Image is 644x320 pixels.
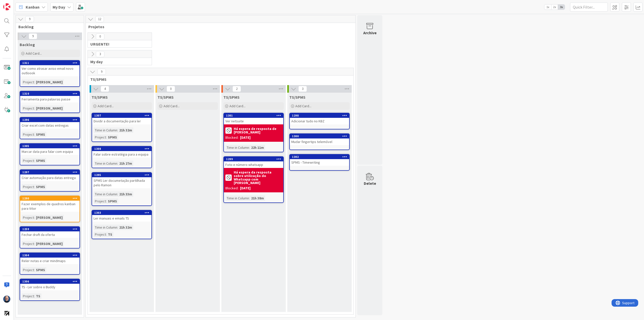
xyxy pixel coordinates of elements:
[290,113,349,124] div: 1298Adicionar tudo no KBZ
[3,296,10,303] img: Fg
[107,198,118,204] div: SPMS
[364,180,376,186] div: Delete
[107,232,113,237] div: TS
[22,267,34,273] div: Project
[20,96,79,102] div: Ferramenta para palavras passe
[22,227,79,231] div: 1259
[20,227,79,231] div: 1259
[22,79,34,85] div: Project
[92,118,151,124] div: Dividir a documentação para ler
[118,225,133,230] div: 21h 32m
[106,198,107,204] span: :
[224,118,283,124] div: Ver netsuite
[3,310,10,317] img: avatar
[118,161,133,166] div: 21h 27m
[35,132,46,137] div: SPMS
[22,215,34,220] div: Project
[34,158,35,163] span: :
[290,118,349,124] div: Adicionar tudo no KBZ
[20,279,79,284] div: 1306
[92,151,151,158] div: Falar sobre estratégia para a equipa
[20,91,79,96] div: 1310
[22,184,34,190] div: Project
[20,284,79,290] div: TS - Ler sobre o Buddy
[20,258,79,264] div: Reler notas e criar mindmaps
[22,170,79,174] div: 1297
[226,157,283,161] div: 1299
[234,127,282,134] b: Há espera de resposta de [PERSON_NAME]
[106,134,107,140] span: :
[92,95,108,100] span: TS/SPMS
[250,145,265,150] div: 22h 11m
[92,173,151,177] div: 1295
[225,145,249,150] div: Time in Column
[22,158,34,163] div: Project
[249,145,250,150] span: :
[35,184,46,190] div: SPMS
[224,157,283,161] div: 1299
[92,147,151,158] div: 1308Falar sobre estratégia para a equipa
[223,95,239,100] span: TS/SPMS
[167,86,175,92] span: 0
[570,3,608,12] input: Quick Filter...
[224,157,283,168] div: 1299Foto e número whatsapp
[22,105,34,111] div: Project
[34,293,35,299] span: :
[22,118,79,122] div: 1296
[290,155,349,166] div: 1302SPMS - Timewriting
[26,4,39,10] span: Kanban
[292,155,349,159] div: 1302
[22,132,34,137] div: Project
[25,16,34,22] span: 9
[249,195,250,201] span: :
[18,24,77,29] span: Backlog
[35,293,42,299] div: TS
[22,61,79,65] div: 1311
[229,104,246,108] span: Add Card...
[94,211,151,215] div: 1303
[117,127,118,133] span: :
[117,191,118,197] span: :
[20,201,79,212] div: Fazer exemplos de quadros kanban para Vitor
[290,159,349,166] div: SPMS - Timewriting
[92,215,151,222] div: Ler manuais e emails TS
[34,105,35,111] span: :
[88,24,349,29] span: Projetos
[20,196,79,201] div: 1290
[94,127,117,133] div: Time in Column
[26,51,42,56] span: Add Card...
[34,215,35,220] span: :
[20,61,79,76] div: 1311Ver como atrasar aviso email novo outloook
[20,196,79,212] div: 1290Fazer exemplos de quadros kanban para Vitor
[22,144,79,148] div: 1305
[34,132,35,137] span: :
[53,5,65,10] b: My Day
[118,191,133,197] div: 21h 33m
[20,65,79,76] div: Ver como atrasar aviso email novo outloook
[290,134,349,138] div: 1300
[164,104,180,108] span: Add Card...
[22,280,79,283] div: 1306
[98,104,114,108] span: Add Card...
[35,158,46,163] div: SPMS
[90,42,145,47] span: URGENTE!
[22,241,34,246] div: Project
[3,3,10,10] img: Visit kanbanzone.com
[94,198,106,204] div: Project
[226,114,283,117] div: 1301
[292,134,349,138] div: 1300
[20,174,79,181] div: Criar automação para datas entrega
[94,161,117,166] div: Time in Column
[20,118,79,129] div: 1296Criar excel com datas entregas
[97,69,106,75] span: 9
[20,227,79,238] div: 1259Fechar draft da oferta
[20,148,79,155] div: Marcar data para falar com equipa
[224,161,283,168] div: Foto e número whatsapp
[34,79,35,85] span: :
[101,86,109,92] span: 4
[94,232,106,237] div: Project
[92,210,151,222] div: 1303Ler manuais e emails TS
[34,241,35,246] span: :
[292,114,349,117] div: 1298
[35,105,64,111] div: [PERSON_NAME]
